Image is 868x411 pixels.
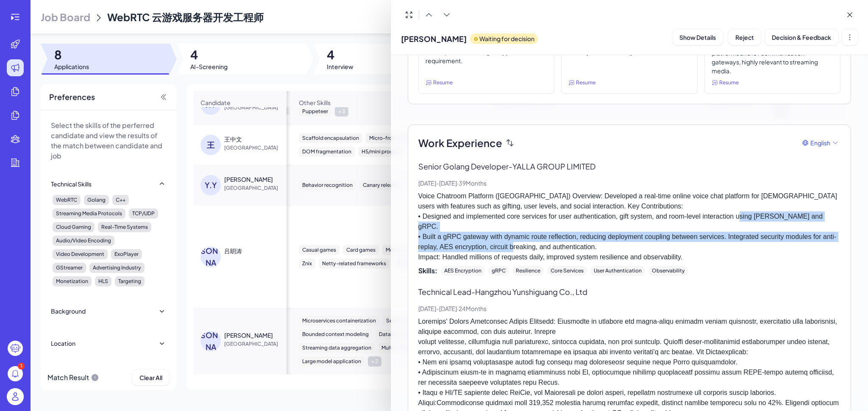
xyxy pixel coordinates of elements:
span: [PERSON_NAME] [401,33,467,44]
div: AES Encryption [441,266,485,276]
span: Skills: [418,266,437,276]
span: Decision & Feedback [772,33,831,41]
span: Resume [433,79,453,86]
p: Waiting for decision [479,34,534,43]
p: Developed real-time online voice chat platforms and IoT communication gateways, highly relevant t... [712,40,833,75]
p: Voice Chatroom Platform ([GEOGRAPHIC_DATA]) Overview: Developed a real-time online voice chat pla... [418,191,840,262]
span: Work Experience [418,135,502,150]
button: Reject [728,29,761,45]
p: Senior Golang Developer - YALLA GROUP LIMITED [418,161,840,172]
button: Decision & Feedback [765,29,838,45]
button: Show Details [672,29,723,45]
span: Show Details [679,33,716,41]
div: gRPC [488,266,509,276]
span: Resume [719,79,739,86]
p: Technical Lead - Hangzhou Yunshiguang Co., Ltd [418,286,840,297]
div: Resilience [512,266,544,276]
span: English [810,139,830,147]
div: User Authentication [590,266,645,276]
span: Resume [576,79,595,86]
span: Reject [735,33,754,41]
div: Observability [648,266,688,276]
p: [DATE] - [DATE] · 39 Months [418,179,840,188]
p: [DATE] - [DATE] · 24 Months [418,304,840,313]
div: Core Services [547,266,587,276]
